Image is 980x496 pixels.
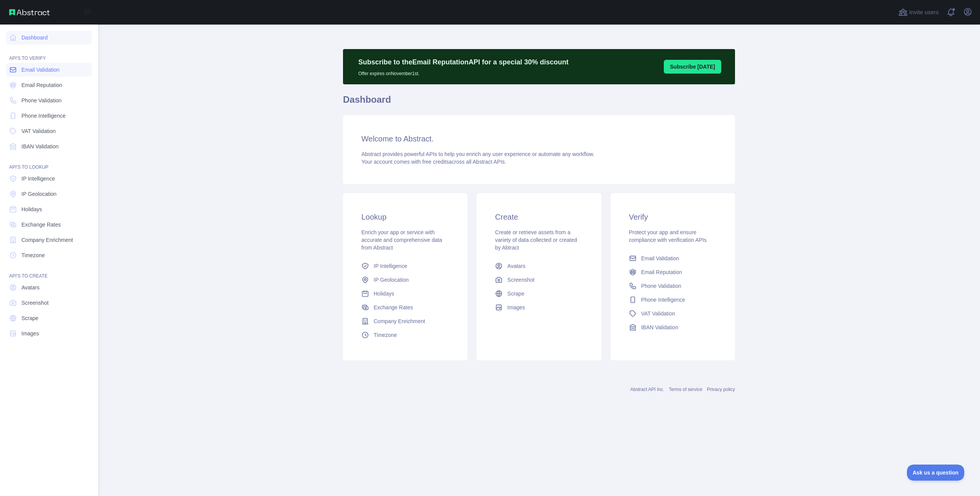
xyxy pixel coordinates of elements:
a: Phone Intelligence [626,293,720,307]
span: Phone Validation [21,97,62,104]
span: IP Geolocation [21,190,57,198]
span: Email Reputation [21,81,62,89]
span: Protect your app and ensure compliance with verification APIs [629,229,707,243]
a: Images [492,301,586,314]
a: Avatars [6,281,92,294]
span: Enrich your app or service with accurate and comprehensive data from Abstract [361,229,442,251]
a: IP Geolocation [358,273,452,287]
span: IP Intelligence [374,262,407,270]
a: Dashboard [6,31,92,44]
p: Offer expires on November 1st. [358,67,568,77]
a: IP Geolocation [6,187,92,201]
h3: Verify [629,212,717,222]
span: Holidays [21,205,42,213]
div: API'S TO VERIFY [6,46,92,61]
span: Timezone [21,251,45,259]
span: Avatars [21,284,39,291]
p: Subscribe to the Email Reputation API for a special 30 % discount [358,57,568,67]
img: Abstract API [9,9,50,15]
span: Your account comes with across all Abstract APIs. [361,159,506,165]
a: Holidays [6,202,92,216]
a: Holidays [358,287,452,301]
span: Email Reputation [641,268,682,276]
a: Privacy policy [707,387,735,392]
span: IP Intelligence [21,175,55,182]
h3: Create [495,212,583,222]
span: Screenshot [507,276,534,284]
span: VAT Validation [641,310,675,317]
a: Exchange Rates [358,301,452,314]
button: Invite users [897,6,940,18]
span: IBAN Validation [21,143,59,150]
a: Screenshot [492,273,586,287]
a: Exchange Rates [6,218,92,232]
span: Email Validation [21,66,59,74]
a: Abstract API Inc. [630,387,665,392]
a: Timezone [6,248,92,262]
a: Scrape [492,287,586,301]
a: Email Validation [626,251,720,265]
span: Scrape [21,314,38,322]
h3: Welcome to Abstract. [361,133,717,144]
span: Images [21,330,39,337]
a: Terms of service [669,387,702,392]
span: Invite users [909,8,939,17]
span: Company Enrichment [21,236,73,244]
a: Scrape [6,311,92,325]
a: Company Enrichment [6,233,92,247]
span: Phone Intelligence [21,112,65,120]
a: Timezone [358,328,452,342]
span: Exchange Rates [374,304,413,311]
span: Timezone [374,331,397,339]
a: Images [6,327,92,340]
a: Email Reputation [626,265,720,279]
span: IBAN Validation [641,324,678,331]
span: Phone Validation [641,282,681,290]
iframe: Toggle Customer Support [907,465,965,481]
a: Phone Validation [626,279,720,293]
span: Email Validation [641,255,679,262]
a: Email Reputation [6,78,92,92]
span: free credits [422,159,449,165]
a: Avatars [492,259,586,273]
span: Images [507,304,525,311]
span: Scrape [507,290,524,297]
a: VAT Validation [626,307,720,320]
a: VAT Validation [6,124,92,138]
a: Email Validation [6,63,92,77]
span: Avatars [507,262,525,270]
span: Create or retrieve assets from a variety of data collected or created by Abtract [495,229,577,251]
a: Company Enrichment [358,314,452,328]
span: IP Geolocation [374,276,409,284]
h1: Dashboard [343,94,735,112]
span: Holidays [374,290,394,297]
span: Company Enrichment [374,317,425,325]
a: Phone Intelligence [6,109,92,123]
span: Phone Intelligence [641,296,685,304]
a: IBAN Validation [626,320,720,334]
span: Abstract provides powerful APIs to help you enrich any user experience or automate any workflow. [361,151,595,157]
div: API'S TO LOOKUP [6,155,92,170]
div: API'S TO CREATE [6,264,92,279]
button: Subscribe [DATE] [664,60,721,74]
span: VAT Validation [21,127,56,135]
a: Phone Validation [6,94,92,107]
h3: Lookup [361,212,449,222]
span: Exchange Rates [21,221,61,228]
a: IP Intelligence [358,259,452,273]
span: Screenshot [21,299,49,307]
a: Screenshot [6,296,92,310]
a: IBAN Validation [6,140,92,153]
a: IP Intelligence [6,172,92,186]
